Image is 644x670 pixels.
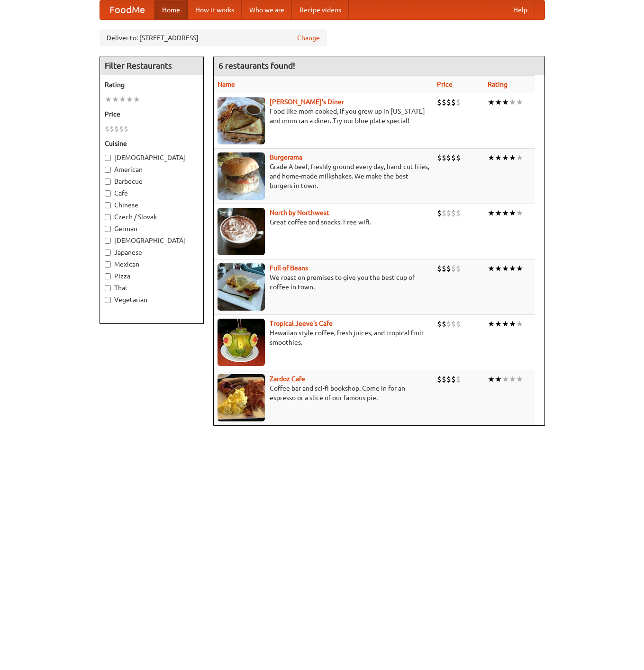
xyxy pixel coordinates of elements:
[105,271,199,281] label: Pizza
[105,248,199,257] label: Japanese
[105,177,199,186] label: Barbecue
[112,94,119,105] li: ★
[456,208,461,218] li: $
[218,80,235,88] a: Name
[495,208,502,218] li: ★
[488,80,508,88] a: Rating
[446,319,451,329] li: $
[488,374,495,384] li: ★
[105,259,199,269] label: Mexican
[154,0,188,19] a: Home
[495,263,502,274] li: ★
[188,0,242,19] a: How it works
[100,56,203,75] h4: Filter Restaurants
[437,263,442,274] li: $
[506,0,535,19] a: Help
[105,250,111,256] input: Japanese
[100,0,154,19] a: FoodMe
[509,319,516,329] li: ★
[105,212,199,222] label: Czech / Slovak
[100,29,327,46] div: Deliver to: [STREET_ADDRESS]
[105,273,111,279] input: Pizza
[105,285,111,291] input: Thai
[105,109,199,119] h5: Price
[516,319,523,329] li: ★
[502,374,509,384] li: ★
[451,374,456,384] li: $
[509,208,516,218] li: ★
[446,374,451,384] li: $
[516,208,523,218] li: ★
[119,94,126,105] li: ★
[218,328,429,347] p: Hawaiian style coffee, fresh juices, and tropical fruit smoothies.
[516,374,523,384] li: ★
[242,0,292,19] a: Who we are
[105,283,199,293] label: Thai
[218,263,265,311] img: beans.jpg
[105,295,199,304] label: Vegetarian
[456,263,461,274] li: $
[297,33,320,43] a: Change
[270,264,308,272] a: Full of Beans
[105,261,111,268] input: Mexican
[218,208,265,255] img: north.jpg
[502,263,509,274] li: ★
[456,374,461,384] li: $
[105,226,111,232] input: German
[509,263,516,274] li: ★
[456,97,461,107] li: $
[270,209,329,216] a: North by Northwest
[105,214,111,220] input: Czech / Slovak
[109,124,114,134] li: $
[105,94,112,105] li: ★
[105,188,199,198] label: Cafe
[124,124,128,134] li: $
[270,375,305,383] a: Zardoz Cafe
[495,319,502,329] li: ★
[442,152,446,163] li: $
[509,152,516,163] li: ★
[218,217,429,227] p: Great coffee and snacks. Free wifi.
[270,153,302,161] a: Burgerama
[437,208,442,218] li: $
[105,236,199,245] label: [DEMOGRAPHIC_DATA]
[218,162,429,190] p: Grade A beef, freshly ground every day, hand-cut fries, and home-made milkshakes. We make the bes...
[437,80,453,88] a: Price
[451,97,456,107] li: $
[488,152,495,163] li: ★
[105,124,109,134] li: $
[516,263,523,274] li: ★
[442,97,446,107] li: $
[105,167,111,173] input: American
[105,179,111,185] input: Barbecue
[105,224,199,233] label: German
[105,202,111,208] input: Chinese
[509,374,516,384] li: ★
[218,273,429,292] p: We roast on premises to give you the best cup of coffee in town.
[119,124,124,134] li: $
[495,374,502,384] li: ★
[133,94,140,105] li: ★
[502,152,509,163] li: ★
[218,61,295,70] ng-pluralize: 6 restaurants found!
[437,97,442,107] li: $
[218,374,265,421] img: zardoz.jpg
[488,263,495,274] li: ★
[292,0,349,19] a: Recipe videos
[105,297,111,303] input: Vegetarian
[446,263,451,274] li: $
[451,208,456,218] li: $
[442,374,446,384] li: $
[446,152,451,163] li: $
[218,107,429,125] p: Food like mom cooked, if you grew up in [US_STATE] and mom ran a diner. Try our blue plate special!
[442,319,446,329] li: $
[105,190,111,197] input: Cafe
[270,320,333,327] b: Tropical Jeeve's Cafe
[442,208,446,218] li: $
[114,124,119,134] li: $
[456,319,461,329] li: $
[105,155,111,161] input: [DEMOGRAPHIC_DATA]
